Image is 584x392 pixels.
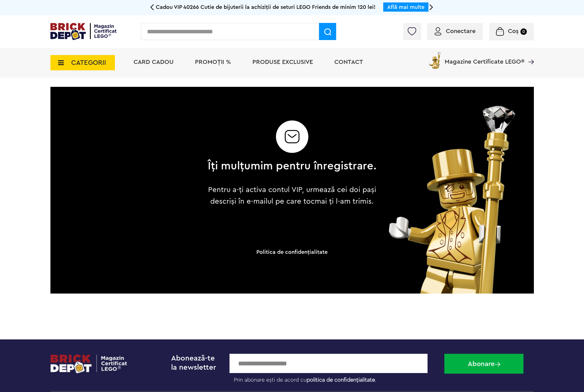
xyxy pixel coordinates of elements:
a: Magazine Certificate LEGO® [524,51,534,57]
span: Cadou VIP 40266 Cutie de bijuterii la achiziții de seturi LEGO Friends de minim 120 lei! [156,4,376,10]
a: politica de confidențialitate [307,377,375,383]
a: Card Cadou [134,59,174,65]
span: Coș [508,28,519,34]
small: 0 [520,28,527,35]
label: Prin abonare ești de acord cu . [230,373,440,383]
span: CATEGORII [71,59,106,66]
a: Conectare [435,28,476,34]
a: Află mai multe [387,4,424,10]
span: Abonează-te la newsletter [171,355,216,371]
img: Abonare [495,362,500,367]
button: Abonare [444,354,523,374]
span: Conectare [446,28,476,34]
span: Magazine Certificate LEGO® [445,51,524,65]
p: Pentru a-ți activa contul VIP, urmează cei doi pași descriși în e-mailul pe care tocmai ți l-am t... [203,184,381,207]
img: footerlogo [50,354,128,374]
h2: Îți mulțumim pentru înregistrare. [208,160,376,172]
a: PROMOȚII % [195,59,231,65]
a: Politica de confidenţialitate [256,249,328,255]
a: Produse exclusive [252,59,313,65]
a: Contact [334,59,363,65]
